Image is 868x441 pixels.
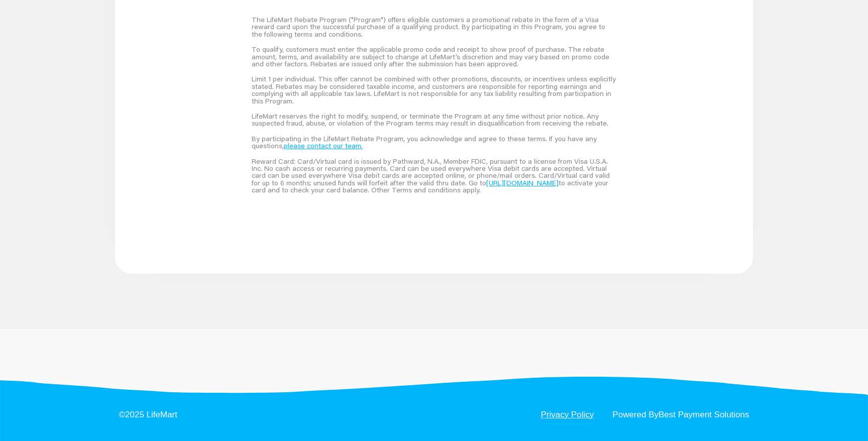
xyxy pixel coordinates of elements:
[612,410,749,419] a: Powered ByBest Payment Solutions
[284,141,363,150] a: please contact our team.
[119,410,178,419] div: © 2025 LifeMart
[252,12,616,42] div: The LifeMart Rebate Program ("Program") offers eligible customers a promotional rebate in the for...
[252,71,616,108] div: Limit 1 per individual. This offer cannot be combined with other promotions, discounts, or incent...
[486,178,559,187] a: [URL][DOMAIN_NAME]
[252,108,616,131] div: LifeMart reserves the right to modify, suspend, or terminate the Program at any time without prio...
[252,131,616,154] div: By participating in the LifeMart Rebate Program, you acknowledge and agree to these terms. If you...
[541,410,594,419] a: Privacy Policy
[252,42,616,71] div: To qualify, customers must enter the applicable promo code and receipt to show proof of purchase....
[252,154,616,198] div: Reward Card: Card/Virtual card is issued by Pathward, N.A., Member FDIC, pursuant to a license fr...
